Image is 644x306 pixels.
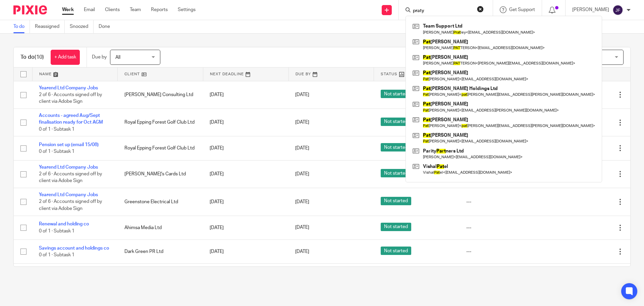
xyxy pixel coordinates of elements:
[466,224,538,231] div: ---
[203,160,288,188] td: [DATE]
[118,108,203,136] td: Royal Epping Forest Golf Club Ltd
[118,160,203,188] td: [PERSON_NAME]'s Cards Ltd
[178,6,196,13] a: Settings
[203,81,288,108] td: [DATE]
[51,50,80,65] a: + Add task
[20,54,44,61] h1: To do
[295,225,309,230] span: [DATE]
[39,149,74,154] span: 0 of 1 · Subtask 1
[99,20,115,33] a: Done
[39,142,99,147] a: Pension set up (email 15/08)
[39,92,102,104] span: 2 of 6 · Accounts signed off by client via Adobe Sign
[572,6,609,13] p: [PERSON_NAME]
[295,249,309,254] span: [DATE]
[35,20,65,33] a: Reassigned
[203,136,288,160] td: [DATE]
[70,20,94,33] a: Snoozed
[295,172,309,176] span: [DATE]
[203,264,288,288] td: [DATE]
[381,169,411,177] span: Not started
[412,8,473,14] input: Search
[105,6,120,13] a: Clients
[62,6,74,13] a: Work
[509,7,535,12] span: Get Support
[466,199,538,205] div: ---
[115,55,120,60] span: All
[118,136,203,160] td: Royal Epping Forest Golf Club Ltd
[118,264,203,288] td: [PERSON_NAME]
[92,54,107,60] p: Due by
[151,6,168,13] a: Reports
[39,127,74,132] span: 0 of 1 · Subtask 1
[381,143,411,151] span: Not started
[39,172,102,183] span: 2 of 6 · Accounts signed off by client via Adobe Sign
[203,216,288,239] td: [DATE]
[381,118,411,126] span: Not started
[39,165,98,170] a: Yearend Ltd Company Jobs
[295,120,309,125] span: [DATE]
[39,113,103,125] a: Accounts - agreed Aug/Sept finalisation ready for Oct AGM
[84,6,95,13] a: Email
[39,246,109,251] a: Savings account and holdings co
[295,146,309,150] span: [DATE]
[118,81,203,108] td: [PERSON_NAME] Consulting Ltd
[203,188,288,216] td: [DATE]
[381,90,411,98] span: Not started
[39,253,74,257] span: 0 of 1 · Subtask 1
[39,229,74,233] span: 0 of 1 · Subtask 1
[13,20,30,33] a: To do
[39,222,89,226] a: Renewal and holding co
[477,6,484,12] button: Clear
[39,200,102,211] span: 2 of 6 · Accounts signed off by client via Adobe Sign
[466,248,538,255] div: ---
[39,86,98,90] a: Yearend Ltd Company Jobs
[381,223,411,231] span: Not started
[295,200,309,204] span: [DATE]
[203,239,288,263] td: [DATE]
[203,108,288,136] td: [DATE]
[295,92,309,97] span: [DATE]
[612,5,623,15] img: svg%3E
[381,247,411,255] span: Not started
[35,54,44,60] span: (10)
[118,239,203,263] td: Dark Green PR Ltd
[39,192,98,197] a: Yearend Ltd Company Jobs
[118,188,203,216] td: Greenstone Electrical Ltd
[118,216,203,239] td: Ahimsa Media Ltd
[13,5,47,14] img: Pixie
[381,197,411,205] span: Not started
[130,6,141,13] a: Team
